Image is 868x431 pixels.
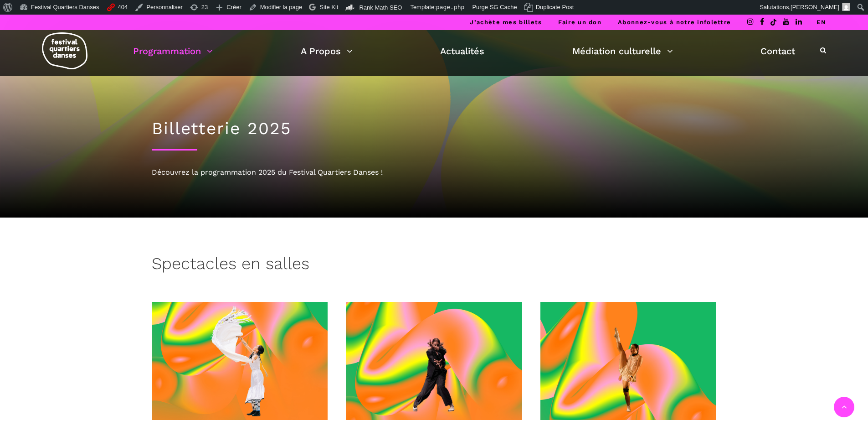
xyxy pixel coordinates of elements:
[152,166,717,178] div: Découvrez la programmation 2025 du Festival Quartiers Danses !
[301,43,353,59] a: A Propos
[470,19,542,26] a: J’achète mes billets
[572,43,673,59] a: Médiation culturelle
[440,43,484,59] a: Actualités
[359,4,402,11] span: Rank Math SEO
[760,43,795,59] a: Contact
[558,19,601,26] a: Faire un don
[618,19,731,26] a: Abonnez-vous à notre infolettre
[152,119,717,139] h1: Billetterie 2025
[319,4,338,10] span: Site Kit
[133,43,213,59] a: Programmation
[817,19,826,26] a: EN
[152,254,309,277] h3: Spectacles en salles
[436,4,465,10] span: page.php
[42,32,87,69] img: logo-fqd-med
[791,4,839,10] span: [PERSON_NAME]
